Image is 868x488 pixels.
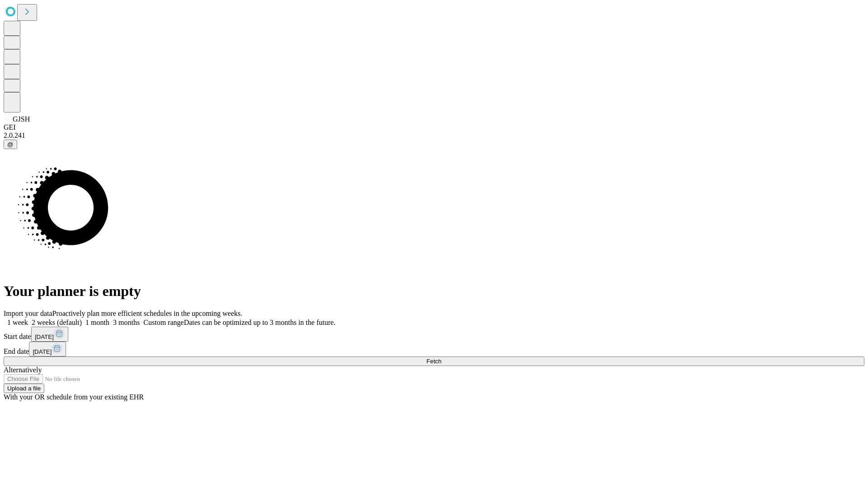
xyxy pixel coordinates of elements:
div: GEI [4,123,864,131]
span: [DATE] [33,348,52,355]
div: 2.0.241 [4,131,864,140]
span: [DATE] [35,333,54,340]
button: Fetch [4,357,864,366]
span: 1 month [85,319,109,326]
span: 3 months [113,319,140,326]
h1: Your planner is empty [4,283,864,300]
span: With your OR schedule from your existing EHR [4,393,144,401]
span: Custom range [143,319,184,326]
span: Alternatively [4,366,42,374]
span: 1 week [7,319,28,326]
span: Import your data [4,310,52,317]
div: Start date [4,327,864,342]
span: @ [7,141,14,148]
button: [DATE] [31,327,68,342]
div: End date [4,342,864,357]
span: 2 weeks (default) [32,319,82,326]
button: [DATE] [29,342,66,357]
span: GJSH [13,115,30,123]
button: @ [4,140,17,149]
span: Proactively plan more efficient schedules in the upcoming weeks. [52,310,242,317]
span: Fetch [426,358,441,365]
span: Dates can be optimized up to 3 months in the future. [184,319,335,326]
button: Upload a file [4,384,44,393]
